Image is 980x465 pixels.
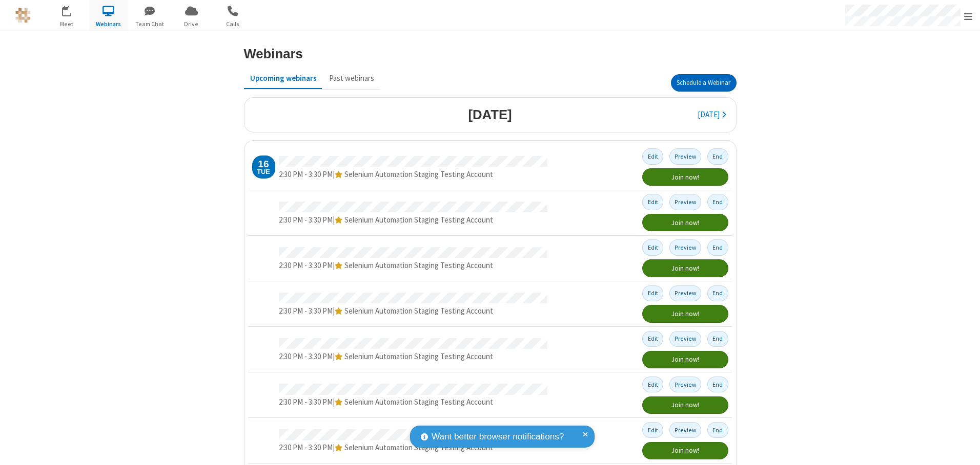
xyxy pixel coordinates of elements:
h3: [DATE] [468,107,512,122]
button: Edit [642,148,663,164]
button: End [707,285,728,301]
img: QA Selenium DO NOT DELETE OR CHANGE [15,8,31,23]
span: 2:30 PM - 3:30 PM [279,442,333,452]
button: Preview [669,239,702,255]
button: Past webinars [323,69,380,88]
div: | [279,442,547,454]
button: Edit [642,331,663,347]
span: [DATE] [698,109,720,119]
div: 32 [68,6,77,13]
span: Selenium Automation Staging Testing Account [344,215,493,225]
div: 16 [258,159,269,169]
span: 2:30 PM - 3:30 PM [279,306,333,316]
button: End [707,148,728,164]
span: Calls [214,19,252,29]
div: | [279,169,547,181]
h3: Webinars [244,47,303,61]
span: 2:30 PM - 3:30 PM [279,351,333,361]
button: Preview [669,331,702,347]
span: Meet [48,19,86,29]
div: Tuesday, September 16, 2025 2:30 PM [252,156,275,179]
button: End [707,331,728,347]
button: Preview [669,194,702,210]
button: Join now! [642,214,728,231]
button: Edit [642,194,663,210]
span: Drive [172,19,211,29]
span: 2:30 PM - 3:30 PM [279,260,333,270]
button: Join now! [642,259,728,277]
span: Selenium Automation Staging Testing Account [344,351,493,361]
span: Selenium Automation Staging Testing Account [344,169,493,179]
button: End [707,377,728,392]
div: Tue [257,169,270,175]
button: Join now! [642,305,728,322]
button: Edit [642,377,663,392]
button: Preview [669,422,702,438]
span: Selenium Automation Staging Testing Account [344,306,493,316]
span: Team Chat [131,19,169,29]
button: Edit [642,422,663,438]
span: Webinars [89,19,128,29]
div: | [279,214,547,226]
span: Selenium Automation Staging Testing Account [344,397,493,407]
button: Edit [642,285,663,301]
button: Join now! [642,396,728,414]
div: | [279,260,547,272]
button: Preview [669,285,702,301]
span: Selenium Automation Staging Testing Account [344,442,493,452]
button: Join now! [642,351,728,368]
div: | [279,305,547,317]
div: | [279,396,547,408]
button: Join now! [642,168,728,186]
button: Upcoming webinars [244,69,323,88]
span: 2:30 PM - 3:30 PM [279,397,333,407]
span: 2:30 PM - 3:30 PM [279,215,333,225]
button: End [707,194,728,210]
span: Selenium Automation Staging Testing Account [344,260,493,270]
button: Preview [669,148,702,164]
button: [DATE] [691,105,732,125]
button: Preview [669,377,702,392]
span: 2:30 PM - 3:30 PM [279,169,333,179]
button: Join now! [642,442,728,459]
div: | [279,351,547,363]
button: Edit [642,239,663,255]
button: End [707,239,728,255]
button: Schedule a Webinar [671,74,737,92]
span: Want better browser notifications? [432,430,564,444]
button: End [707,422,728,438]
